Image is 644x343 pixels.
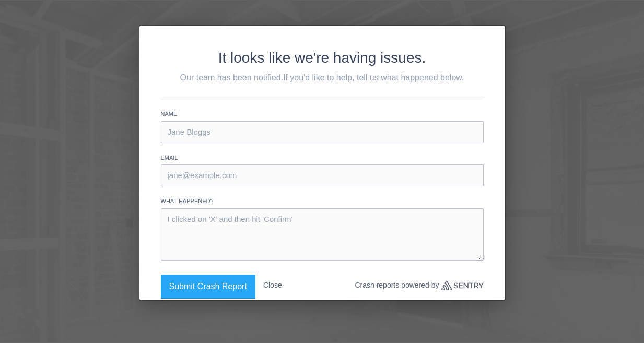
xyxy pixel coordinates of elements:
label: What happened? [161,197,484,206]
p: Our team has been notified. [161,72,484,84]
input: jane@example.com [161,164,484,186]
a: Sentry [441,281,484,290]
label: Email [161,153,484,162]
h2: It looks like we're having issues. [161,47,484,69]
span: If you'd like to help, tell us what happened below. [283,73,464,82]
p: Crash reports powered by [355,275,483,296]
label: Name [161,110,484,119]
button: Close [263,275,282,296]
input: Jane Bloggs [161,121,484,143]
button: Submit Crash Report [161,275,255,299]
